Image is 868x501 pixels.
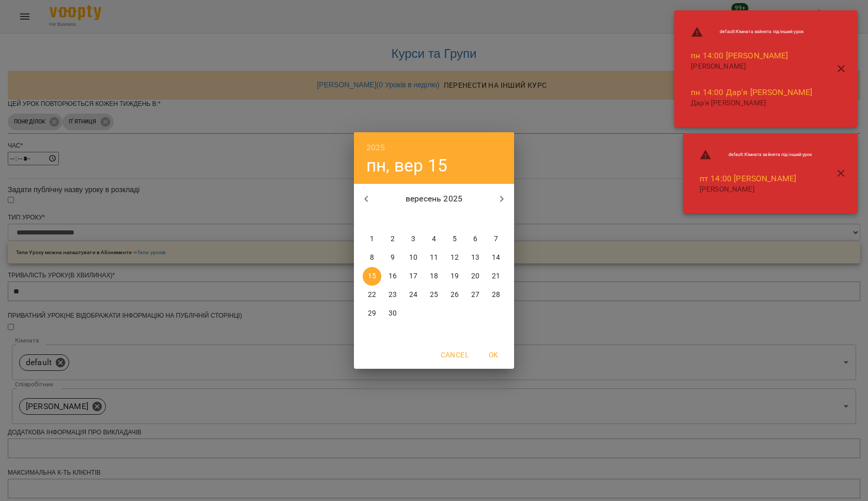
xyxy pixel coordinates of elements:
button: 4 [425,230,443,248]
p: 8 [370,253,374,263]
p: Дар'я [PERSON_NAME] [691,98,812,108]
button: 6 [466,230,485,248]
p: вересень 2025 [379,193,490,205]
button: Cancel [437,346,473,364]
button: 29 [363,304,381,323]
button: 18 [425,267,443,286]
p: 1 [370,234,374,244]
p: 26 [451,290,459,300]
p: [PERSON_NAME] [700,184,813,195]
span: ср [404,214,423,225]
button: 14 [487,248,505,267]
span: пт [445,214,464,225]
p: 20 [471,271,479,281]
button: 26 [445,286,464,304]
button: 12 [445,248,464,267]
button: 11 [425,248,443,267]
button: 30 [383,304,402,323]
button: 19 [445,267,464,286]
button: 22 [363,286,381,304]
p: 29 [368,308,376,319]
p: 27 [471,290,479,300]
button: 9 [383,248,402,267]
button: 16 [383,267,402,286]
p: 14 [492,253,500,263]
button: 1 [363,230,381,248]
button: 3 [404,230,423,248]
p: 9 [391,253,395,263]
li: default : Кімната зайнята під інший урок [683,22,820,42]
button: 23 [383,286,402,304]
button: 2 [383,230,402,248]
p: 21 [492,271,500,281]
p: 22 [368,290,376,300]
button: 15 [363,267,381,286]
button: 21 [487,267,505,286]
button: 10 [404,248,423,267]
p: 10 [409,253,417,263]
li: default : Кімната зайнята під інший урок [691,145,821,165]
p: 25 [430,290,438,300]
button: 8 [363,248,381,267]
button: 17 [404,267,423,286]
span: чт [425,214,443,225]
button: 5 [445,230,464,248]
p: 2 [391,234,395,244]
p: 13 [471,253,479,263]
p: 30 [389,308,397,319]
button: 2025 [366,140,385,155]
button: 24 [404,286,423,304]
button: 27 [466,286,485,304]
button: 13 [466,248,485,267]
span: OK [481,349,506,361]
p: 5 [453,234,457,244]
span: сб [466,214,485,225]
a: пн 14:00 [PERSON_NAME] [691,51,788,60]
button: 25 [425,286,443,304]
a: пн 14:00 Дар'я [PERSON_NAME] [691,87,812,97]
p: 19 [451,271,459,281]
span: вт [383,214,402,225]
p: 24 [409,290,417,300]
p: 16 [389,271,397,281]
p: 4 [432,234,436,244]
button: пн, вер 15 [366,155,447,176]
p: 11 [430,253,438,263]
span: нд [487,214,505,225]
p: 15 [368,271,376,281]
button: OK [477,346,510,364]
p: 12 [451,253,459,263]
p: 6 [473,234,477,244]
p: 17 [409,271,417,281]
a: пт 14:00 [PERSON_NAME] [700,174,796,183]
p: 7 [494,234,498,244]
p: 28 [492,290,500,300]
p: 23 [389,290,397,300]
span: Cancel [441,349,469,361]
button: 20 [466,267,485,286]
p: 3 [411,234,415,244]
p: [PERSON_NAME] [691,61,812,72]
p: 18 [430,271,438,281]
button: 28 [487,286,505,304]
span: пн [363,214,381,225]
button: 7 [487,230,505,248]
